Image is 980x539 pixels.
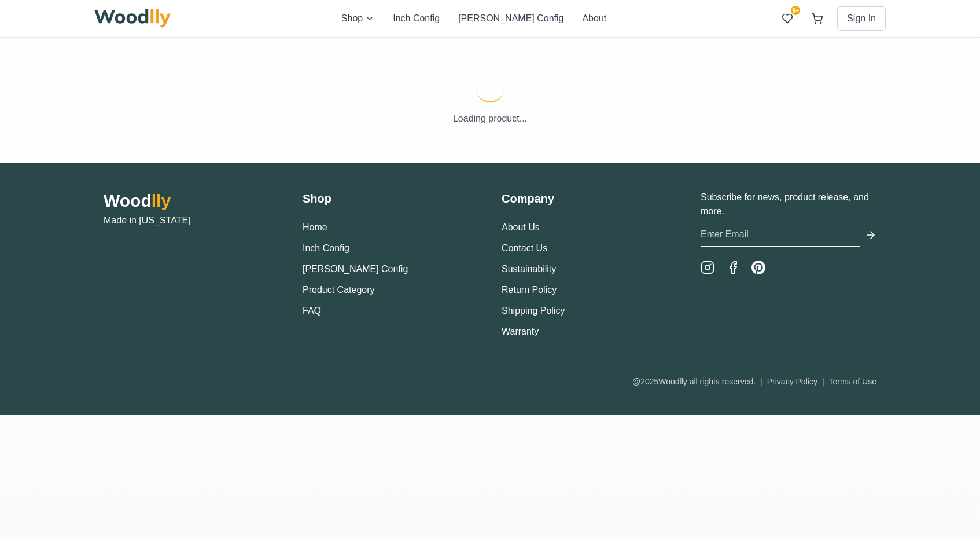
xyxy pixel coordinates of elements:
div: @ 2025 Woodlly all rights reserved. [632,376,876,387]
button: [PERSON_NAME] Config [458,12,563,25]
a: Product Category [303,285,375,295]
h3: Shop [303,190,478,207]
a: Facebook [726,261,740,274]
h2: Wood [104,190,279,211]
a: Home [303,222,327,232]
span: | [822,377,824,386]
button: [PERSON_NAME] Config [303,262,408,276]
a: FAQ [303,306,321,316]
button: Inch Config [303,241,349,255]
span: | [760,377,762,386]
p: Subscribe for news, product release, and more. [701,190,876,218]
button: 9+ [777,8,798,29]
input: Enter Email [701,223,860,247]
a: Return Policy [502,285,557,295]
a: About Us [502,222,540,232]
button: Inch Config [393,12,440,25]
h3: Company [502,190,677,207]
img: Woodlly [94,9,171,28]
a: Sustainability [502,264,556,274]
a: Warranty [502,327,539,336]
a: Shipping Policy [502,306,565,316]
a: Instagram [701,261,714,274]
button: Sign In [837,6,886,31]
a: Contact Us [502,243,547,253]
a: Terms of Use [829,377,876,386]
span: lly [152,191,171,210]
a: Pinterest [751,261,765,274]
p: Loading product... [94,112,886,126]
button: About [582,12,606,25]
button: Shop [341,12,374,25]
p: Made in [US_STATE] [104,214,279,228]
a: Privacy Policy [767,377,817,386]
span: 9+ [791,6,800,15]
